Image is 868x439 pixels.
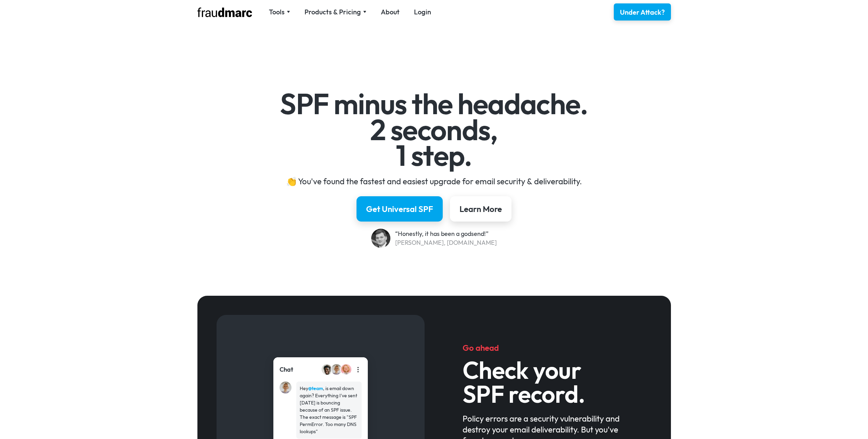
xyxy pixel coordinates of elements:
[280,365,293,374] div: Chat
[357,196,443,222] a: Get Universal SPF
[414,7,431,17] a: Login
[366,203,433,214] div: Get Universal SPF
[463,358,633,406] h3: Check your SPF record.
[381,7,400,17] a: About
[305,7,366,17] div: Products & Pricing
[395,238,497,247] div: [PERSON_NAME], [DOMAIN_NAME]
[305,7,361,17] div: Products & Pricing
[269,7,285,17] div: Tools
[614,3,671,21] a: Under Attack?
[620,8,665,17] div: Under Attack?
[269,7,290,17] div: Tools
[395,229,497,238] div: “Honestly, it has been a godsend!”
[235,91,633,169] h1: SPF minus the headache. 2 seconds, 1 step.
[235,176,633,187] div: 👏 You've found the fastest and easiest upgrade for email security & deliverability.
[463,342,633,353] h5: Go ahead
[459,203,502,214] div: Learn More
[308,385,323,391] strong: @team
[300,385,358,435] div: Hey , is email down again? Everything I've sent [DATE] is bouncing because of an SPF issue. The e...
[450,196,511,222] a: Learn More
